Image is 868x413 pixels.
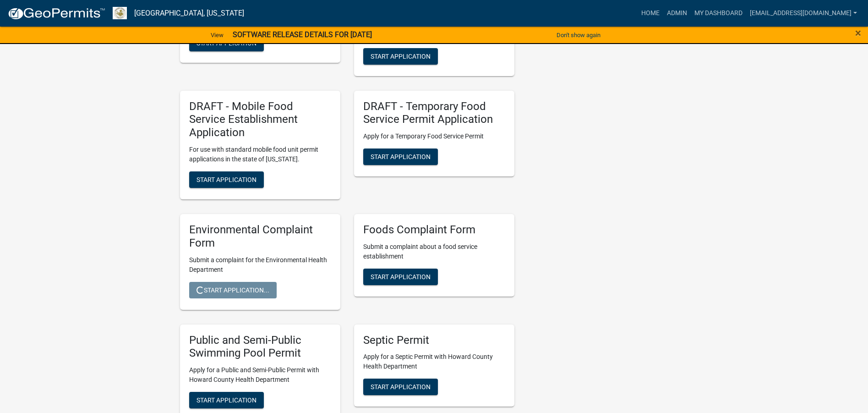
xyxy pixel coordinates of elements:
button: Start Application [189,35,264,51]
button: Don't show again [553,28,604,43]
button: Start Application [189,392,264,408]
span: Start Application [197,176,257,183]
a: View [207,28,227,43]
button: Start Application [363,48,438,65]
p: Submit a complaint about a food service establishment [363,242,505,261]
strong: SOFTWARE RELEASE DETAILS FOR [DATE] [233,30,372,39]
a: [GEOGRAPHIC_DATA], [US_STATE] [134,6,244,21]
button: Start Application [363,379,438,395]
a: [EMAIL_ADDRESS][DOMAIN_NAME] [746,5,861,22]
span: Start Application [371,52,431,60]
a: My Dashboard [691,5,746,22]
p: Apply for a Public and Semi-Public Permit with Howard County Health Department [189,365,331,385]
h5: Public and Semi-Public Swimming Pool Permit [189,334,331,360]
span: Start Application... [197,286,269,293]
button: Close [855,28,861,39]
h5: Foods Complaint Form [363,223,505,237]
img: Howard County, Indiana [113,7,127,19]
h5: DRAFT - Mobile Food Service Establishment Application [189,100,331,139]
span: Start Application [197,39,257,46]
span: Start Application [197,396,257,404]
button: Start Application [363,269,438,285]
button: Start Application [363,149,438,165]
span: Start Application [371,383,431,391]
button: Start Application [189,171,264,188]
p: Apply for a Temporary Food Service Permit [363,132,505,141]
h5: Environmental Complaint Form [189,223,331,250]
span: × [855,27,861,39]
a: Admin [663,5,691,22]
p: Apply for a Septic Permit with Howard County Health Department [363,352,505,371]
p: For use with standard mobile food unit permit applications in the state of [US_STATE]. [189,145,331,164]
span: Start Application [371,273,431,280]
button: Start Application... [189,282,277,298]
p: Submit a complaint for the Environmental Health Department [189,255,331,275]
span: Start Application [371,153,431,160]
h5: DRAFT - Temporary Food Service Permit Application [363,100,505,127]
h5: Septic Permit [363,334,505,347]
a: Home [638,5,663,22]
